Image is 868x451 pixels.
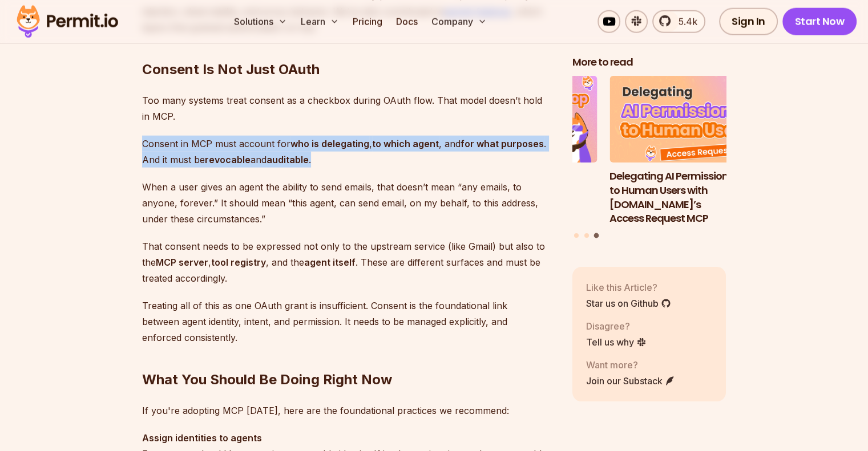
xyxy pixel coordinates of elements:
span: 5.4k [672,15,697,29]
p: Want more? [586,358,675,372]
p: Treating all of this as one OAuth grant is insufficient. Consent is the foundational link between... [142,298,554,346]
p: If you're adopting MCP [DATE], here are the foundational practices we recommend: [142,403,554,419]
h3: Human-in-the-Loop for AI Agents: Best Practices, Frameworks, Use Cases, and Demo [443,169,597,226]
h3: Delegating AI Permissions to Human Users with [DOMAIN_NAME]’s Access Request MCP [609,169,764,226]
a: Delegating AI Permissions to Human Users with Permit.io’s Access Request MCPDelegating AI Permiss... [609,76,764,226]
a: Start Now [782,8,857,35]
strong: agent itself [304,257,356,268]
p: When a user gives an agent the ability to send emails, that doesn’t mean “any emails, to anyone, ... [142,179,554,227]
p: Consent in MCP must account for , , and . And it must be and . [142,136,554,168]
li: 2 of 3 [443,76,597,226]
strong: to which agent [372,138,439,149]
li: 3 of 3 [609,76,764,226]
img: Permit logo [11,2,123,41]
button: Company [427,10,491,33]
a: Star us on Github [586,296,671,310]
p: Disagree? [586,319,647,333]
p: That consent needs to be expressed not only to the upstream service (like Gmail) but also to the ... [142,238,554,286]
strong: tool registry [211,257,266,268]
strong: Assign identities to agents [142,432,262,444]
a: Tell us why [586,335,647,349]
p: Like this Article? [586,281,671,294]
button: Go to slide 2 [584,233,589,238]
a: Pricing [348,10,387,33]
button: Go to slide 3 [594,233,599,238]
button: Solutions [229,10,292,33]
img: Delegating AI Permissions to Human Users with Permit.io’s Access Request MCP [609,76,764,163]
strong: who is delegating [290,138,369,149]
h2: More to read [572,55,726,70]
button: Go to slide 1 [574,233,579,238]
a: Join our Substack [586,374,675,388]
img: Human-in-the-Loop for AI Agents: Best Practices, Frameworks, Use Cases, and Demo [443,76,597,163]
div: Posts [572,76,726,240]
strong: for what purposes [461,138,544,149]
h2: Consent Is Not Just OAuth [142,15,554,79]
a: Sign In [719,8,778,35]
strong: auditable [267,154,309,165]
a: 5.4k [652,10,705,33]
h2: What You Should Be Doing Right Now [142,325,554,389]
a: Docs [391,10,422,33]
button: Learn [296,10,344,33]
strong: MCP server [156,257,208,268]
p: Too many systems treat consent as a checkbox during OAuth flow. That model doesn’t hold in MCP. [142,92,554,124]
strong: revocable [205,154,251,165]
